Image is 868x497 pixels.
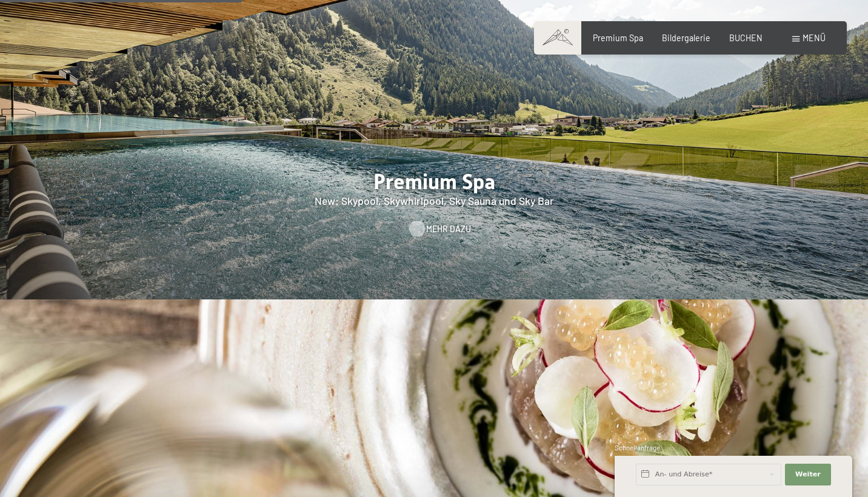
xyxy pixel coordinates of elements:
[409,223,459,235] a: Mehr dazu
[785,464,831,485] button: Weiter
[593,33,643,43] a: Premium Spa
[426,223,471,235] span: Mehr dazu
[795,470,821,479] span: Weiter
[729,33,763,43] a: BUCHEN
[615,444,660,452] span: Schnellanfrage
[803,33,826,43] span: Menü
[662,33,710,43] a: Bildergalerie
